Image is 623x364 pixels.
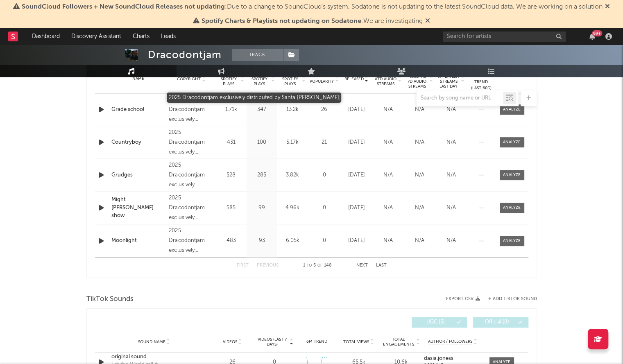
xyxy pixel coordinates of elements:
[22,4,603,10] span: : Due to a change to SoundCloud's system, Sodatone is not updating to the latest SoundCloud data....
[232,49,283,61] button: Track
[169,95,213,124] div: 2025 Dracodontjam exclusively distributed by Santa [PERSON_NAME]
[382,337,415,347] span: Total Engagements
[424,356,481,362] a: dasia.joness
[111,106,165,114] a: Grade school
[255,337,288,347] span: Videos (last 7 days)
[202,18,423,25] span: : We are investigating
[127,28,155,45] a: Charts
[249,171,275,179] div: 285
[218,171,245,179] div: 528
[111,353,197,361] a: original sound
[374,106,402,114] div: N/A
[218,204,245,212] div: 585
[279,171,306,179] div: 3.82k
[310,138,339,147] div: 21
[374,72,397,86] span: Global ATD Audio Streams
[249,237,275,245] div: 93
[406,204,433,212] div: N/A
[374,171,402,179] div: N/A
[374,204,402,212] div: N/A
[202,18,361,25] span: Spotify Charts & Playlists not updating on Sodatone
[257,263,279,268] button: Previous
[437,69,460,89] span: Estimated % Playlist Streams Last Day
[310,237,339,245] div: 0
[169,226,213,255] div: 2025 Dracodontjam exclusively distributed by Santa [PERSON_NAME]
[279,138,306,147] div: 5.17k
[406,237,433,245] div: N/A
[473,317,528,328] button: Official(0)
[417,320,455,325] span: UGC ( 5 )
[417,95,503,102] input: Search by song name or URL
[412,317,467,328] button: UGC(5)
[356,263,368,268] button: Next
[111,196,165,220] a: Might [PERSON_NAME] show
[343,138,370,147] div: [DATE]
[22,4,225,10] span: SoundCloud Followers + New SoundCloud Releases not updating
[406,138,433,147] div: N/A
[295,261,340,271] div: 1 5 148
[343,106,370,114] div: [DATE]
[218,138,245,147] div: 431
[446,296,480,301] button: Export CSV
[155,28,181,45] a: Leads
[310,106,339,114] div: 26
[310,204,339,212] div: 0
[66,28,127,45] a: Discovery Assistant
[425,18,430,25] span: Dismiss
[223,339,237,344] span: Videos
[111,138,165,147] a: Countryboy
[469,67,494,91] div: Global Streaming Trend (Last 60D)
[169,128,213,157] div: 2025 Dracodontjam exclusively distributed by Santa [PERSON_NAME]
[169,193,213,223] div: 2025 Dracodontjam exclusively distributed by Santa [PERSON_NAME]
[279,237,306,245] div: 6.05k
[343,171,370,179] div: [DATE]
[589,33,595,40] button: 99+
[86,294,134,304] span: TikTok Sounds
[437,106,465,114] div: N/A
[488,297,537,301] button: + Add TikTok Sound
[297,339,335,345] div: 6M Trend
[218,72,240,86] span: 7 Day Spotify Plays
[605,4,610,10] span: Dismiss
[148,49,222,61] div: Dracodontjam
[111,237,165,245] a: Moonlight
[249,204,275,212] div: 99
[406,171,433,179] div: N/A
[310,171,339,179] div: 0
[374,237,402,245] div: N/A
[218,106,245,114] div: 1.71k
[343,339,369,344] span: Total Views
[317,264,322,267] span: of
[478,320,516,325] span: Official ( 0 )
[437,171,465,179] div: N/A
[343,237,370,245] div: [DATE]
[218,237,245,245] div: 483
[443,32,566,42] input: Search for artists
[374,138,402,147] div: N/A
[111,76,165,82] div: Name
[406,106,433,114] div: N/A
[437,138,465,147] div: N/A
[279,72,301,86] span: ATD Spotify Plays
[279,106,306,114] div: 13.2k
[424,356,453,361] strong: dasia.joness
[343,204,370,212] div: [DATE]
[592,30,602,36] div: 99 +
[249,72,270,86] span: Last Day Spotify Plays
[177,77,201,81] span: Copyright
[138,339,165,344] span: Sound Name
[279,204,306,212] div: 4.96k
[111,171,165,179] a: Grudges
[169,161,213,190] div: 2025 Dracodontjam exclusively distributed by Santa [PERSON_NAME]
[310,72,334,85] span: Spotify Popularity
[428,339,472,344] span: Author / Followers
[480,297,537,301] button: + Add TikTok Sound
[437,204,465,212] div: N/A
[406,69,428,89] span: Global Rolling 7D Audio Streams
